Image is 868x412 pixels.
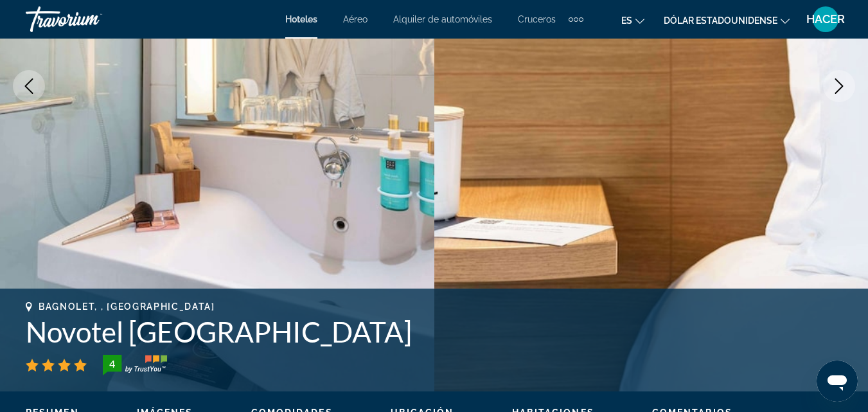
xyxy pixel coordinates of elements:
a: Cruceros [518,14,556,24]
button: Elementos de navegación adicionales [569,9,583,30]
a: Alquiler de automóviles [393,14,492,24]
button: Next image [823,70,855,102]
button: Previous image [13,70,45,102]
button: Cambiar idioma [621,11,644,30]
a: Aéreo [343,14,368,24]
button: Menú de usuario [809,6,842,33]
h1: Novotel [GEOGRAPHIC_DATA] [26,315,842,348]
iframe: Botón para iniciar la ventana de mensajería [817,361,858,402]
a: Travorium [26,3,154,36]
button: Cambiar moneda [664,11,790,30]
div: 4 [99,356,125,372]
font: HACER [806,12,845,26]
font: Dólar estadounidense [664,15,777,26]
font: es [621,15,632,26]
span: Bagnolet, , [GEOGRAPHIC_DATA] [39,301,215,312]
a: Hoteles [285,14,317,24]
img: TrustYou guest rating badge [103,355,167,375]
